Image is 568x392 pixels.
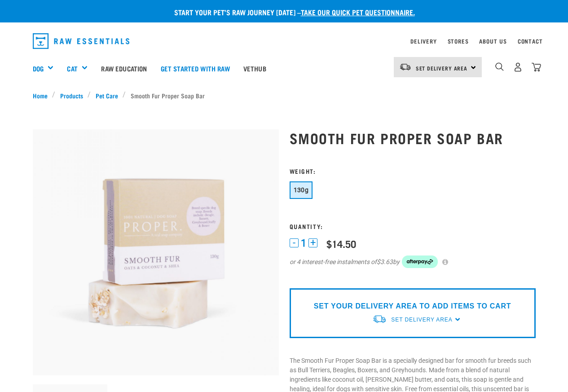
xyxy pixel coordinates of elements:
a: Raw Education [94,50,154,86]
img: home-icon@2x.png [532,62,541,72]
a: Pet Care [91,91,123,100]
img: user.png [513,62,523,72]
a: About Us [479,40,506,43]
nav: breadcrumbs [33,91,536,100]
span: 1 [301,238,306,248]
img: van-moving.png [372,314,387,324]
img: home-icon-1@2x.png [495,62,504,71]
a: Get started with Raw [154,50,237,86]
span: 130g [294,186,309,194]
a: Products [55,91,88,100]
img: Afterpay [402,255,438,268]
button: 130g [290,181,313,199]
span: $3.63 [377,257,393,267]
div: $14.50 [326,238,356,249]
a: Home [33,91,53,100]
a: Cat [67,63,77,74]
button: + [308,238,317,247]
a: take our quick pet questionnaire. [301,10,415,14]
nav: dropdown navigation [26,30,543,53]
a: Stores [448,40,469,43]
img: Smooth fur soap [33,129,279,375]
p: SET YOUR DELIVERY AREA TO ADD ITEMS TO CART [314,301,511,312]
img: Raw Essentials Logo [33,33,130,49]
a: Vethub [237,50,273,86]
div: or 4 interest-free instalments of by [290,255,536,268]
h1: Smooth Fur Proper Soap Bar [290,130,536,146]
span: Set Delivery Area [416,66,468,70]
a: Dog [33,63,44,74]
button: - [290,238,299,247]
h3: Quantity: [290,223,536,229]
img: van-moving.png [399,63,411,71]
h3: Weight: [290,167,536,174]
a: Delivery [410,40,436,43]
a: Contact [518,40,543,43]
span: Set Delivery Area [391,317,452,323]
